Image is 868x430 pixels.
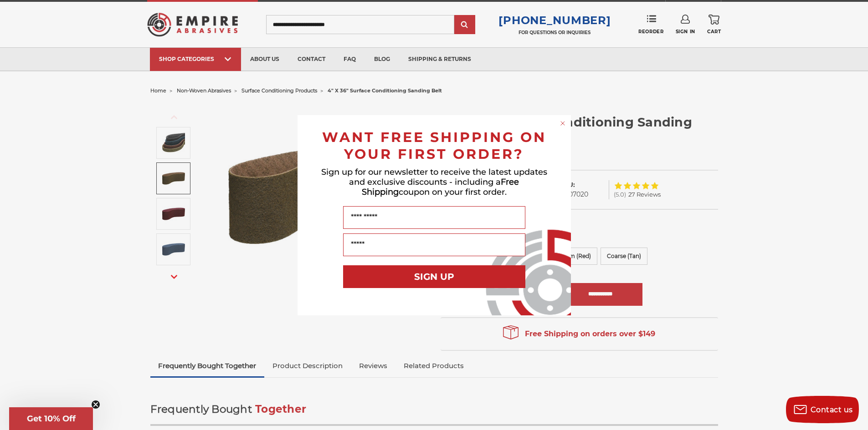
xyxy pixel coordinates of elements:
[343,265,525,288] button: SIGN UP
[362,177,519,197] span: Free Shipping
[321,167,547,197] span: Sign up for our newsletter to receive the latest updates and exclusive discounts - including a co...
[322,129,546,162] span: WANT FREE SHIPPING ON YOUR FIRST ORDER?
[811,405,853,414] span: Contact us
[558,119,567,128] button: Close dialog
[786,396,859,423] button: Contact us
